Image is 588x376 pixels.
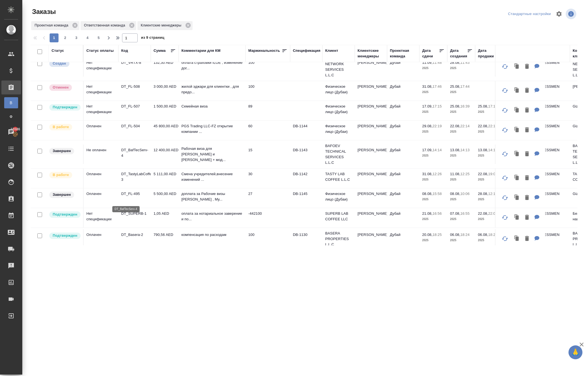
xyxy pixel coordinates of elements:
[137,21,193,30] div: Клиентские менеджеры
[246,229,290,249] td: 100
[532,124,542,136] button: Для КМ: PGS Trading LLC-FZ открытие компании в Meydan "торговля радиодетялами"
[246,101,290,120] td: 89
[151,121,179,140] td: 45 800,00 AED
[49,84,80,91] div: Выставляет КМ после отмены со стороны клиента. Если уже после запуска – КМ пишет ПМу про отмену, ...
[532,61,542,72] button: Для КМ: оплата страховки ILOE , изменение договора, доплата за повторную подчау заявки
[1,125,21,139] a: 15586
[121,171,148,182] p: DT_TastyLabCoffee-3
[478,109,500,115] p: 2025
[460,233,470,237] p: 18:24
[433,233,442,237] p: 18:25
[355,188,387,208] td: [PERSON_NAME]
[4,97,18,108] a: В
[532,172,542,184] button: Для КМ: Смена учредителей,внесение изменений в лицензию
[325,231,352,247] p: BASERA PROPERTIES L.L.C
[478,211,488,216] p: 22.08,
[478,177,500,182] p: 2025
[121,232,148,238] p: DT_Basera-2
[478,129,500,135] p: 2025
[450,65,472,71] p: 2025
[478,238,500,243] p: 2025
[522,148,532,160] button: Удалить
[290,121,322,140] td: DB-1144
[488,233,497,237] p: 18:27
[83,35,92,41] span: 4
[422,197,444,202] p: 2025
[84,57,118,77] td: Нет спецификации
[460,124,470,128] p: 22:14
[53,212,77,217] p: Подтвержден
[422,238,444,243] p: 2025
[512,172,522,184] button: Клонировать
[355,121,387,140] td: [PERSON_NAME]
[450,172,460,176] p: 11.08,
[460,60,470,65] p: 11:43
[532,85,542,96] button: Для КМ: жилой эджари для клиентки , для предоставления в банк
[512,61,522,72] button: Клонировать
[49,211,80,218] div: Выставляет КМ после уточнения всех необходимых деталей и получения согласия клиента на запуск. С ...
[246,81,290,101] td: 100
[151,81,179,101] td: 3 000,00 AED
[488,211,497,216] p: 22:02
[422,48,439,59] div: Дата сдачи
[84,23,127,28] p: Ответственная команда
[387,57,419,77] td: Дубай
[498,60,512,73] button: Обновить
[450,124,460,128] p: 22.08,
[478,48,495,59] div: Дата продажи
[293,48,320,53] div: Спецификация
[151,169,179,188] td: 5 111,00 AED
[355,101,387,120] td: [PERSON_NAME]
[478,148,488,152] p: 13.08,
[390,48,417,59] div: Проектная команда
[433,192,442,196] p: 15:58
[53,192,71,197] p: Завершен
[31,7,56,16] span: Заказы
[246,121,290,140] td: 60
[450,60,460,65] p: 28.08,
[181,211,243,222] p: оплата за нотариальное заверение и по...
[460,211,470,216] p: 16:55
[151,188,179,208] td: 5 500,00 AED
[450,192,460,196] p: 08.08,
[522,172,532,184] button: Удалить
[478,172,488,176] p: 22.08,
[512,85,522,96] button: Клонировать
[512,124,522,136] button: Клонировать
[290,229,322,249] td: DB-1130
[7,126,23,132] span: 15586
[72,35,81,41] span: 3
[49,171,80,179] div: Выставляет ПМ после принятия заказа от КМа
[181,60,243,71] p: оплата страховки ILOE , изменение дог...
[387,169,419,188] td: Дубай
[460,192,470,196] p: 10:06
[433,84,442,89] p: 17:46
[422,192,433,196] p: 08.08,
[460,172,470,176] p: 12:25
[49,191,80,199] div: Выставляет КМ при направлении счета или после выполнения всех работ/сдачи заказа клиенту. Окончат...
[181,123,243,135] p: PGS Trading LLC-FZ открытие компании ...
[151,57,179,77] td: 132,30 AED
[52,48,64,53] div: Статус
[387,101,419,120] td: Дубай
[450,148,460,152] p: 13.08,
[121,123,148,129] p: DT_FL-504
[355,169,387,188] td: [PERSON_NAME]
[121,104,148,109] p: DT_FL-507
[355,208,387,228] td: [PERSON_NAME]
[325,191,352,202] p: Физическое лицо (Дубаи)
[325,104,352,115] p: Физическое лицо (Дубаи)
[154,48,166,53] div: Сумма
[488,192,497,196] p: 12:14
[498,191,512,204] button: Обновить
[450,129,472,135] p: 2025
[433,104,442,108] p: 17:15
[181,84,243,95] p: жилой эджари для клиентки , для предо...
[94,35,103,41] span: 5
[422,172,433,176] p: 31.08,
[121,191,148,197] p: DT_FL-495
[4,111,18,122] a: Ф
[460,104,470,108] p: 16:39
[181,232,243,238] p: компенсация по расходам
[81,21,136,30] div: Ответственная команда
